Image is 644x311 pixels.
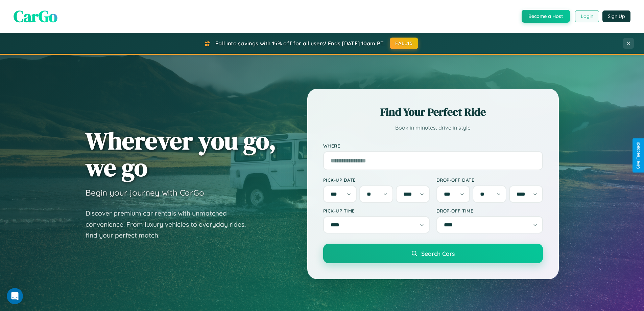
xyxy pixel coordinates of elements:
h2: Find Your Perfect Ride [323,105,543,119]
button: Become a Host [522,10,570,23]
span: CarGo [14,5,57,27]
iframe: Intercom live chat [7,288,23,304]
button: Search Cars [323,244,543,263]
p: Discover premium car rentals with unmatched convenience. From luxury vehicles to everyday rides, ... [86,208,255,241]
label: Drop-off Date [436,177,543,183]
button: FALL15 [390,38,418,49]
h3: Begin your journey with CarGo [86,187,204,198]
button: Sign Up [602,10,630,22]
p: Book in minutes, drive in style [323,123,543,133]
div: Give Feedback [636,142,641,169]
span: Search Cars [421,250,455,257]
h1: Wherever you go, we go [86,127,276,181]
button: Login [575,10,599,22]
label: Pick-up Date [323,177,430,183]
label: Pick-up Time [323,208,430,214]
label: Drop-off Time [436,208,543,214]
span: Fall into savings with 15% off for all users! Ends [DATE] 10am PT. [215,40,385,47]
label: Where [323,143,543,149]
